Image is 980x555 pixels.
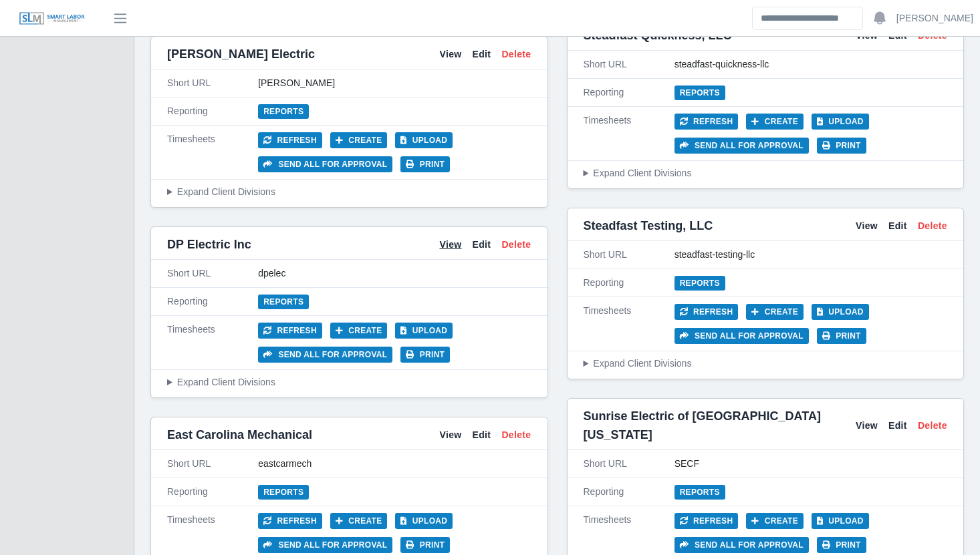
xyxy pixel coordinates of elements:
[167,45,315,63] span: [PERSON_NAME] Electric
[258,295,309,309] a: Reports
[918,419,947,433] a: Delete
[584,85,675,100] div: Reporting
[675,513,739,529] button: Refresh
[258,457,531,471] div: eastcarmech
[746,304,804,320] button: Create
[812,114,869,130] button: Upload
[584,166,948,180] summary: Expand Client Divisions
[896,11,973,25] a: [PERSON_NAME]
[817,537,866,553] button: Print
[675,537,809,553] button: Send all for approval
[584,114,675,154] div: Timesheets
[675,328,809,344] button: Send all for approval
[501,428,531,442] a: Delete
[675,85,725,100] a: Reports
[258,347,392,363] button: Send all for approval
[746,513,804,529] button: Create
[167,485,258,499] div: Reporting
[501,47,531,61] a: Delete
[400,347,450,363] button: Print
[258,76,531,90] div: [PERSON_NAME]
[167,513,258,553] div: Timesheets
[395,513,453,529] button: Upload
[888,419,907,433] a: Edit
[675,57,947,71] div: steadfast-quickness-llc
[439,428,461,442] a: View
[888,219,907,233] a: Edit
[258,485,309,500] a: Reports
[746,114,804,130] button: Create
[395,323,453,339] button: Upload
[856,219,878,233] a: View
[675,276,725,291] a: Reports
[584,513,675,553] div: Timesheets
[675,248,947,262] div: steadfast-testing-llc
[675,485,725,500] a: Reports
[473,428,491,442] a: Edit
[817,138,866,154] button: Print
[675,138,809,154] button: Send all for approval
[584,304,675,344] div: Timesheets
[400,537,450,553] button: Print
[167,266,258,281] div: Short URL
[258,537,392,553] button: Send all for approval
[330,323,388,339] button: Create
[167,185,531,199] summary: Expand Client Divisions
[258,104,309,119] a: Reports
[167,295,258,309] div: Reporting
[167,76,258,90] div: Short URL
[473,238,491,252] a: Edit
[167,323,258,363] div: Timesheets
[395,132,453,148] button: Upload
[439,238,461,252] a: View
[856,419,878,433] a: View
[167,132,258,172] div: Timesheets
[817,328,866,344] button: Print
[584,248,675,262] div: Short URL
[918,219,947,233] a: Delete
[167,425,312,444] span: East Carolina Mechanical
[258,156,392,172] button: Send all for approval
[812,304,869,320] button: Upload
[167,457,258,471] div: Short URL
[167,104,258,118] div: Reporting
[752,7,863,30] input: Search
[400,156,450,172] button: Print
[584,407,856,444] span: Sunrise Electric of [GEOGRAPHIC_DATA][US_STATE]
[330,513,388,529] button: Create
[675,304,739,320] button: Refresh
[258,513,322,529] button: Refresh
[584,216,713,235] span: Steadfast Testing, LLC
[258,323,322,339] button: Refresh
[584,57,675,71] div: Short URL
[167,375,531,389] summary: Expand Client Divisions
[19,11,86,26] img: SLM Logo
[812,513,869,529] button: Upload
[501,238,531,252] a: Delete
[258,266,531,281] div: dpelec
[584,485,675,499] div: Reporting
[675,457,947,471] div: SECF
[167,235,251,254] span: DP Electric Inc
[584,457,675,471] div: Short URL
[473,47,491,61] a: Edit
[439,47,461,61] a: View
[330,132,388,148] button: Create
[675,114,739,130] button: Refresh
[258,132,322,148] button: Refresh
[584,357,948,371] summary: Expand Client Divisions
[584,276,675,290] div: Reporting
